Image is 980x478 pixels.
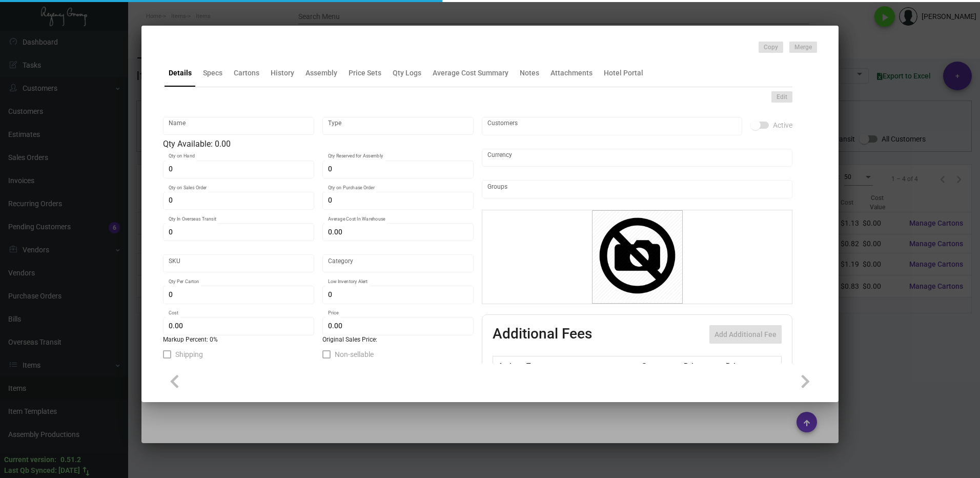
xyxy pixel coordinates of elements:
span: Copy [764,43,778,52]
span: Active [773,119,792,131]
div: Price Sets [349,68,381,78]
button: Add Additional Fee [709,325,782,344]
div: Specs [203,68,222,78]
th: Cost [639,356,681,374]
th: Price [681,356,723,374]
input: Add new.. [487,185,787,193]
span: Merge [794,43,812,52]
span: Add Additional Fee [714,330,777,338]
span: Edit [777,93,787,102]
div: Cartons [234,68,259,78]
div: 0.51.2 [60,454,81,465]
div: Assembly [305,68,337,78]
div: History [271,68,294,78]
th: Type [524,356,639,374]
div: Last Qb Synced: [DATE] [4,465,80,476]
div: Details [169,68,192,78]
input: Add new.. [487,122,737,130]
th: Active [493,356,524,374]
th: Price type [723,356,769,374]
span: Non-sellable [335,348,374,361]
div: Qty Available: 0.00 [163,138,474,150]
div: Notes [520,68,539,78]
div: Average Cost Summary [433,68,508,78]
div: Attachments [550,68,593,78]
div: Hotel Portal [604,68,643,78]
button: Merge [789,42,817,53]
button: Edit [771,91,792,103]
div: Qty Logs [393,68,421,78]
button: Copy [759,42,783,53]
h2: Additional Fees [493,325,592,344]
span: Shipping [175,348,203,361]
div: Current version: [4,454,56,465]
